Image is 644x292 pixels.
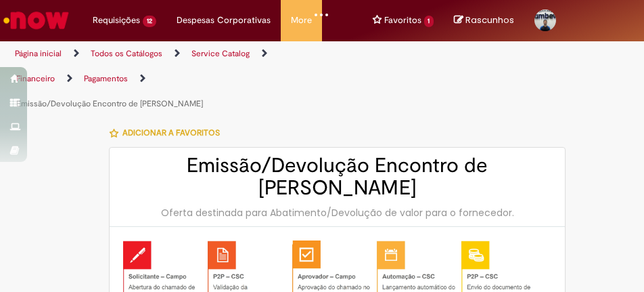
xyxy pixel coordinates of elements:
span: More [291,14,312,27]
a: Emissão/Devolução Encontro de [PERSON_NAME] [16,98,203,109]
a: Página inicial [15,48,62,59]
span: Requisições [93,14,140,27]
span: Rascunhos [465,14,514,26]
a: Pagamentos [84,73,128,84]
a: Financeiro [16,73,55,84]
h2: Emissão/Devolução Encontro de [PERSON_NAME] [123,154,551,199]
span: 12 [143,16,156,27]
span: Favoritos [384,14,421,27]
a: No momento, sua lista de rascunhos tem 0 Itens [454,14,514,26]
div: Oferta destinada para Abatimento/Devolução de valor para o fornecedor. [123,206,551,220]
ul: Trilhas de página [10,41,312,117]
a: Todos os Catálogos [91,48,162,59]
button: Adicionar a Favoritos [109,119,227,147]
span: 1 [424,16,434,27]
a: Service Catalog [191,48,250,59]
span: Adicionar a Favoritos [122,127,220,138]
img: ServiceNow [1,7,71,34]
span: Despesas Corporativas [177,14,271,27]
